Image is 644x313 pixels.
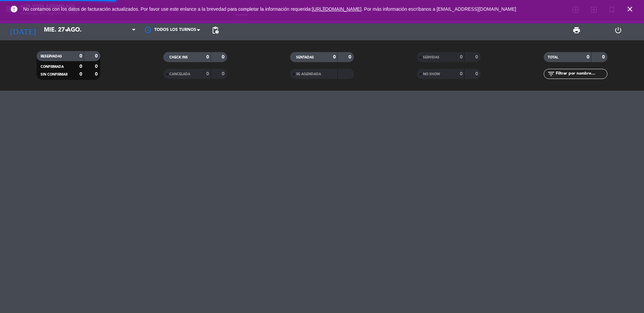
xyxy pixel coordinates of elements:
[222,55,226,59] strong: 0
[79,54,82,58] strong: 0
[423,73,440,76] span: NO SHOW
[547,70,555,78] i: filter_list
[597,20,639,40] div: LOG OUT
[362,6,516,12] a: . Por más información escríbanos a [EMAIL_ADDRESS][DOMAIN_NAME]
[312,6,362,12] a: [URL][DOMAIN_NAME]
[5,23,41,38] i: [DATE]
[548,56,558,59] span: TOTAL
[95,64,99,69] strong: 0
[296,56,314,59] span: SENTADAS
[348,55,353,59] strong: 0
[222,72,226,76] strong: 0
[23,6,516,12] span: No contamos con los datos de facturación actualizados. Por favor use este enlance a la brevedad p...
[573,26,581,34] span: print
[169,56,188,59] span: CHECK INS
[602,55,606,59] strong: 0
[10,5,18,13] i: error
[614,26,622,34] i: power_settings_new
[206,55,209,59] strong: 0
[555,70,607,78] input: Filtrar por nombre...
[41,65,64,69] span: CONFIRMADA
[460,72,463,76] strong: 0
[41,55,62,58] span: RESERVADAS
[79,64,82,69] strong: 0
[169,73,190,76] span: CANCELADA
[475,72,479,76] strong: 0
[475,55,479,59] strong: 0
[333,55,336,59] strong: 0
[626,5,634,13] i: close
[95,54,99,58] strong: 0
[62,26,70,34] i: arrow_drop_down
[206,72,209,76] strong: 0
[79,72,82,77] strong: 0
[587,55,589,59] strong: 0
[95,72,99,77] strong: 0
[460,55,463,59] strong: 0
[423,56,439,59] span: SERVIDAS
[211,26,219,34] span: pending_actions
[296,73,321,76] span: RE AGENDADA
[41,73,67,76] span: SIN CONFIRMAR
